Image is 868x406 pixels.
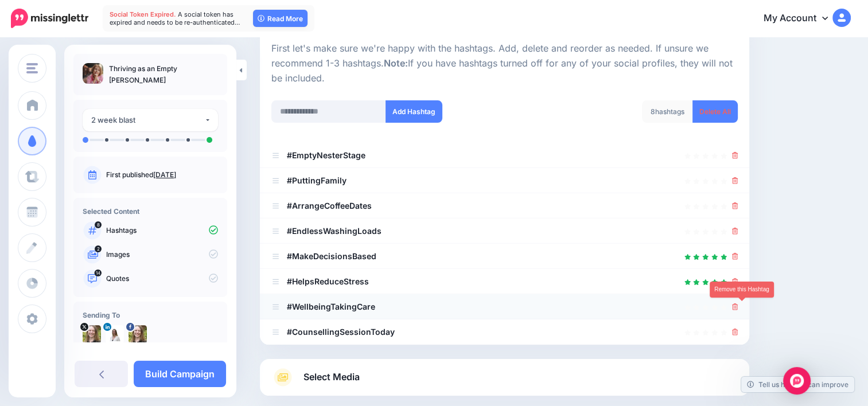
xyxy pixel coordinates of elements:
span: 14 [95,270,102,276]
li: A post will be sent on day 7 [166,138,169,142]
p: First published [106,170,218,180]
b: #EndlessWashingLoads [287,226,382,236]
b: #ArrangeCoffeeDates [287,201,372,210]
img: 8c409473db4e667e5778fd122b5d2d58_thumb.jpg [83,63,103,84]
a: Tell us how we can improve [741,377,854,392]
li: A post will be sent on day 1 [105,138,108,142]
span: 2 [95,245,102,252]
li: A post will be sent on day 0 [83,137,88,143]
div: Select Hashtags [271,41,738,345]
img: O3zsnTyi-59028.jpg [83,325,101,343]
h4: Sending To [83,311,218,319]
button: Add Hashtag [386,100,442,123]
b: #EmptyNesterStage [287,150,365,160]
b: Note: [384,57,408,69]
b: #PuttingFamily [287,175,347,185]
p: First let's make sure we're happy with the hashtags. Add, delete and reorder as needed. If unsure... [271,41,738,86]
a: [DATE] [153,170,176,179]
div: Open Intercom Messenger [783,367,811,395]
a: Delete All [692,100,738,123]
li: A post will be sent on day 10 [186,138,190,142]
span: Select Media [303,369,360,385]
img: 12439186_1098778906810895_5472160748115262713_n-bsa105909.jpg [129,325,147,343]
span: 8 [95,221,102,228]
li: A post will be sent on day 5 [146,138,149,142]
div: hashtags [642,100,693,123]
img: Missinglettr [11,9,88,28]
span: 8 [651,107,655,116]
a: My Account [752,5,851,33]
li: A post will be sent on day 2 [126,138,129,142]
p: Quotes [106,274,218,284]
span: Social Token Expired. [110,10,176,18]
a: Select Media [271,368,738,387]
span: A social token has expired and needs to be re-authenticated… [110,10,240,26]
b: #WellbeingTakingCare [287,302,375,311]
b: #MakeDecisionsBased [287,251,376,261]
p: Images [106,249,218,260]
p: Hashtags [106,225,218,236]
a: Read More [253,10,308,27]
img: 1615310500018-bsa105910.png [106,325,124,343]
img: menu.png [26,63,38,73]
div: 2 week blast [91,114,204,127]
h4: Selected Content [83,207,218,216]
p: Thriving as an Empty [PERSON_NAME] [109,63,218,86]
button: 2 week blast [83,109,218,131]
b: #HelpsReduceStress [287,276,369,286]
b: #CounsellingSessionToday [287,327,395,337]
li: A post will be sent on day 14 [207,137,212,143]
